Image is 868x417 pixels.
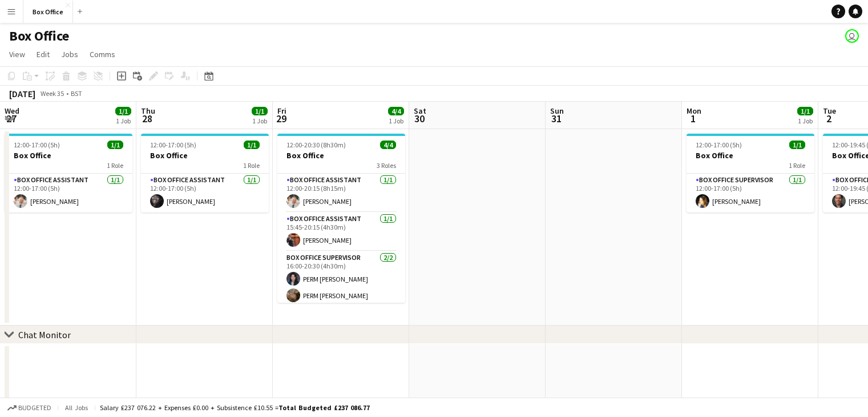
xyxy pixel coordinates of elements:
span: Budgeted [18,404,51,412]
span: 1/1 [252,107,268,115]
span: 27 [3,112,19,125]
app-job-card: 12:00-17:00 (5h)1/1Box Office1 RoleBox Office Assistant1/112:00-17:00 (5h)[PERSON_NAME] [5,134,132,212]
app-job-card: 12:00-17:00 (5h)1/1Box Office1 RoleBox Office Supervisor1/112:00-17:00 (5h)[PERSON_NAME] [687,134,814,212]
span: Total Budgeted £237 086.77 [278,403,370,412]
a: Comms [85,47,120,62]
div: Salary £237 076.22 + Expenses £0.00 + Subsistence £10.55 = [100,403,370,412]
h3: Box Office [687,150,814,161]
span: Comms [90,49,115,59]
span: 1 Role [789,161,805,170]
h3: Box Office [141,150,269,161]
span: 29 [276,112,286,125]
span: Tue [823,106,836,116]
app-user-avatar: Millie Haldane [845,29,859,43]
span: Week 35 [38,89,66,98]
span: 12:00-17:00 (5h) [696,141,742,149]
span: Mon [687,106,701,116]
span: View [9,49,25,59]
span: 4/4 [388,107,404,115]
span: 1 Role [107,161,123,170]
button: Box Office [23,1,73,23]
app-card-role: Box Office Assistant1/112:00-17:00 (5h)[PERSON_NAME] [141,174,269,212]
span: 1/1 [115,107,131,115]
span: 12:00-17:00 (5h) [14,141,60,149]
span: 1 Role [243,161,260,170]
app-card-role: Box Office Assistant1/115:45-20:15 (4h30m)[PERSON_NAME] [277,212,405,251]
div: 1 Job [116,117,131,125]
div: 1 Job [798,117,813,125]
div: 1 Job [389,117,403,125]
span: 12:00-17:00 (5h) [150,141,196,149]
div: [DATE] [9,88,35,99]
span: Edit [37,49,50,59]
span: 1/1 [244,141,260,149]
div: Chat Monitor [18,329,71,340]
app-card-role: Box Office Supervisor1/112:00-17:00 (5h)[PERSON_NAME] [687,174,814,212]
app-card-role: Box Office Assistant1/112:00-17:00 (5h)[PERSON_NAME] [5,174,132,212]
span: 2 [821,112,836,125]
h1: Box Office [9,27,69,45]
span: All jobs [63,403,90,412]
a: Jobs [56,47,83,62]
a: Edit [32,47,54,62]
app-card-role: Box Office Assistant1/112:00-20:15 (8h15m)[PERSON_NAME] [277,174,405,212]
span: Sun [550,106,564,116]
div: BST [71,89,82,98]
h3: Box Office [277,150,405,161]
button: Budgeted [6,402,53,414]
span: Jobs [61,49,78,59]
app-job-card: 12:00-20:30 (8h30m)4/4Box Office3 RolesBox Office Assistant1/112:00-20:15 (8h15m)[PERSON_NAME]Box... [277,134,405,303]
span: 4/4 [380,141,396,149]
span: 1/1 [797,107,813,115]
span: 30 [412,112,426,125]
div: 1 Job [252,117,267,125]
span: 12:00-20:30 (8h30m) [286,141,346,149]
span: Sat [414,106,426,116]
a: View [5,47,30,62]
span: 3 Roles [377,161,396,170]
span: 1/1 [789,141,805,149]
span: Wed [5,106,19,116]
h3: Box Office [5,150,132,161]
span: Thu [141,106,155,116]
span: Fri [277,106,286,116]
app-card-role: Box Office Supervisor2/216:00-20:30 (4h30m)PERM [PERSON_NAME]PERM [PERSON_NAME] [277,251,405,307]
span: 28 [139,112,155,125]
span: 1/1 [107,141,123,149]
app-job-card: 12:00-17:00 (5h)1/1Box Office1 RoleBox Office Assistant1/112:00-17:00 (5h)[PERSON_NAME] [141,134,269,212]
span: 1 [685,112,701,125]
span: 31 [548,112,564,125]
